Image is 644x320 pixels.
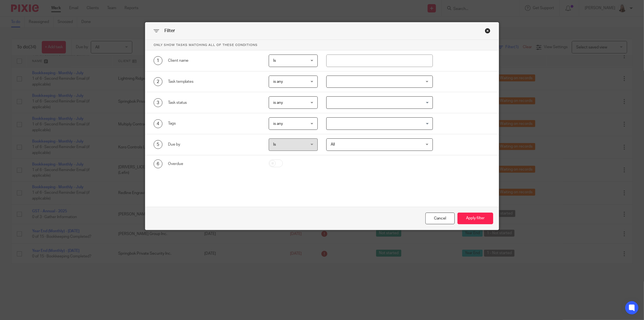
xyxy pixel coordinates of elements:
div: 4 [154,119,162,128]
div: Search for option [326,96,433,109]
div: Overdue [168,161,260,167]
span: Is [273,59,276,63]
div: 5 [154,140,162,149]
div: Client name [168,58,260,63]
span: is any [273,80,283,84]
span: Filter [164,29,175,33]
div: Close this dialog window [425,213,455,224]
input: Search for option [327,119,430,128]
button: Apply filter [457,213,493,224]
div: 2 [154,77,162,86]
div: 1 [154,56,162,65]
div: Due by [168,142,260,147]
div: Close this dialog window [485,28,490,33]
div: 6 [154,159,162,168]
span: Is [273,143,276,146]
div: Search for option [326,117,433,130]
p: Only show tasks matching all of these conditions [145,40,499,50]
div: Task status [168,100,260,105]
span: All [331,143,335,146]
input: Search for option [327,98,430,107]
div: Task templates [168,79,260,84]
span: is any [273,101,283,105]
div: Tags [168,121,260,126]
div: 3 [154,98,162,107]
span: is any [273,122,283,126]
